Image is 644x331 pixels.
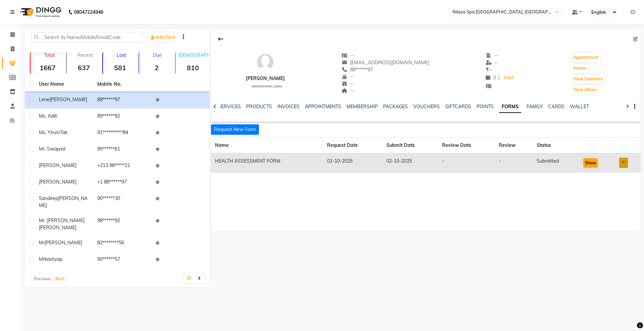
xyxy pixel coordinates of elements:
[477,104,494,110] a: POINTS
[33,52,65,58] p: Total
[252,85,282,88] span: [DEMOGRAPHIC_DATA]
[583,158,598,168] button: Show
[572,74,605,84] button: View Summary
[323,138,382,154] th: Request Date
[178,52,210,58] p: [DEMOGRAPHIC_DATA]
[498,74,500,81] span: |
[103,64,137,72] strong: 581
[305,104,341,110] a: APPOINTMENTS
[176,64,210,72] strong: 810
[438,138,495,154] th: Review Date
[93,77,152,92] th: Mobile No.
[438,153,495,173] td: -
[39,224,76,231] span: [PERSON_NAME]
[495,153,533,173] td: -
[50,96,87,102] span: [PERSON_NAME]
[211,138,323,154] th: Name
[218,104,241,110] a: SERVICES
[74,3,103,22] b: 08047224946
[382,138,438,154] th: Submit Date
[502,73,514,83] a: Add
[495,138,533,154] th: Review
[382,153,438,173] td: 02-10-2025
[486,67,493,73] span: --
[39,195,88,208] span: [PERSON_NAME]
[486,59,498,66] span: --
[572,53,600,62] button: Appointment
[572,64,588,73] button: Invoice
[341,59,429,66] span: [EMAIL_ADDRESS][DOMAIN_NAME]
[211,153,323,173] td: HEALTH ASSESSMENT FORM
[35,77,93,92] th: User Name
[149,33,177,42] a: Add Client
[341,81,354,87] span: --
[39,129,60,135] span: Ms. Yirum
[60,129,67,135] span: Tak
[570,104,589,110] a: WALLET
[67,64,101,72] strong: 637
[346,104,378,110] a: MEMBERSHIP
[214,33,228,45] div: Back to Client
[69,52,101,58] p: Recent
[17,3,63,22] img: logo
[39,217,85,223] span: Mr. [PERSON_NAME]
[211,124,259,135] button: Request New Form
[341,88,354,94] span: --
[413,104,440,110] a: VOUCHERS
[39,256,45,262] span: Mr
[323,153,382,173] td: 02-10-2025
[277,104,300,110] a: INVOICES
[533,153,579,173] td: submitted
[45,256,62,262] span: kashyap
[527,104,543,110] a: FAMILY
[39,179,76,185] span: [PERSON_NAME]
[255,52,275,72] img: avatar
[39,162,76,168] span: [PERSON_NAME]
[486,67,489,73] span: ₹
[486,75,496,81] span: 0
[141,52,173,58] p: Due
[533,138,579,154] th: Status
[39,240,45,246] span: Mr
[572,85,598,94] button: View Album
[39,146,65,152] span: Mr. Swapmil
[499,101,521,113] a: FORMS
[341,74,354,80] span: --
[106,52,137,58] p: Lost
[341,52,354,58] span: --
[548,104,565,110] a: CARDS
[486,52,498,58] span: --
[39,195,58,201] span: Sandeep
[31,64,65,72] strong: 1667
[45,240,82,246] span: [PERSON_NAME]
[139,64,173,72] strong: 2
[31,32,143,42] input: Search by Name/Mobile/Email/Code
[54,274,66,284] button: Next
[246,104,272,110] a: PRODUCTS
[39,96,50,102] span: lene
[39,113,57,119] span: Ms. Aditi
[246,75,285,82] div: [PERSON_NAME]
[445,104,471,110] a: GIFTCARDS
[383,104,408,110] a: PACKAGES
